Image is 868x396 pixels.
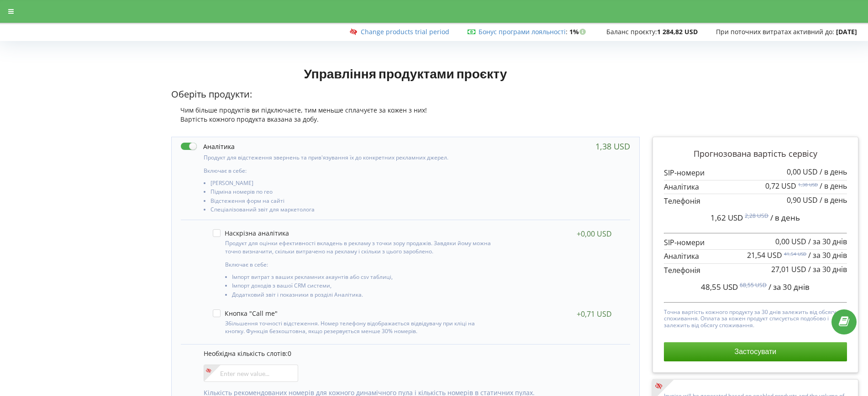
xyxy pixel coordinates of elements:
[204,365,298,382] input: Enter new value...
[479,27,568,36] span: :
[768,282,810,292] span: / за 30 днів
[820,195,847,205] span: / в день
[664,148,847,160] p: Прогнозована вартість сервісу
[657,27,698,36] strong: 1 284,82 USD
[204,154,495,161] p: Продукт для відстеження звернень та прив'язування їх до конкретних рекламних джерел.
[664,196,847,206] p: Телефонія
[787,167,818,177] span: 0,00 USD
[171,106,640,115] div: Чим більше продуктів ви підключаєте, тим меньше сплачуєте за кожен з них!
[771,264,806,274] span: 27,01 USD
[606,27,657,36] span: Баланс проєкту:
[747,250,782,260] span: 21,54 USD
[232,292,492,300] li: Додатковий звіт і показники в розділі Аналітика.
[232,283,492,291] li: Імпорт доходів з вашої CRM системи,
[808,250,847,260] span: / за 30 днів
[784,251,806,257] sup: 41,54 USD
[210,189,495,197] li: Підміна номерів по гео
[775,237,806,247] span: 0,00 USD
[181,142,235,151] label: Аналітика
[479,27,566,36] a: Бонус програми лояльності
[288,349,291,358] span: 0
[808,237,847,247] span: / за 30 днів
[213,309,278,317] label: Кнопка "Call me"
[225,239,492,255] p: Продукт для оцінки ефективності вкладень в рекламу з точки зору продажів. Завдяки йому можна точн...
[740,281,767,289] sup: 68,55 USD
[210,180,495,189] li: [PERSON_NAME]
[664,307,847,329] p: Точна вартість кожного продукту за 30 днів залежить від обсягу споживання. Оплата за кожен продук...
[664,182,847,192] p: Аналітика
[577,309,612,319] div: +0,71 USD
[787,195,818,205] span: 0,90 USD
[225,261,492,268] p: Включає в себе:
[710,212,743,223] span: 1,62 USD
[820,181,847,191] span: / в день
[595,142,630,151] div: 1,38 USD
[204,349,621,358] p: Необхідна кількість слотів:
[210,206,495,215] li: Спеціалізований звіт для маркетолога
[171,88,640,101] p: Оберіть продукти:
[213,229,289,237] label: Наскрізна аналітика
[664,342,847,361] button: Застосувати
[836,27,857,36] strong: [DATE]
[664,237,847,248] p: SIP-номери
[820,167,847,177] span: / в день
[745,212,768,220] sup: 2,28 USD
[765,181,796,191] span: 0,72 USD
[664,265,847,276] p: Телефонія
[171,65,640,82] h1: Управління продуктами проєкту
[701,282,738,292] span: 48,55 USD
[808,264,847,274] span: / за 30 днів
[210,198,495,206] li: Відстеження форм на сайті
[798,181,818,188] sup: 1,38 USD
[232,274,492,283] li: Імпорт витрат з ваших рекламних акаунтів або csv таблиці,
[569,27,588,36] strong: 1%
[716,27,834,36] span: При поточних витратах активний до:
[664,251,847,262] p: Аналітика
[664,168,847,178] p: SIP-номери
[577,229,612,238] div: +0,00 USD
[204,167,495,175] p: Включає в себе:
[171,115,640,124] div: Вартість кожного продукта вказана за добу.
[361,27,449,36] a: Change products trial period
[225,319,492,335] p: Збільшення точності відстеження. Номер телефону відображається відвідувачу при кліці на кнопку. Ф...
[770,212,800,223] span: / в день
